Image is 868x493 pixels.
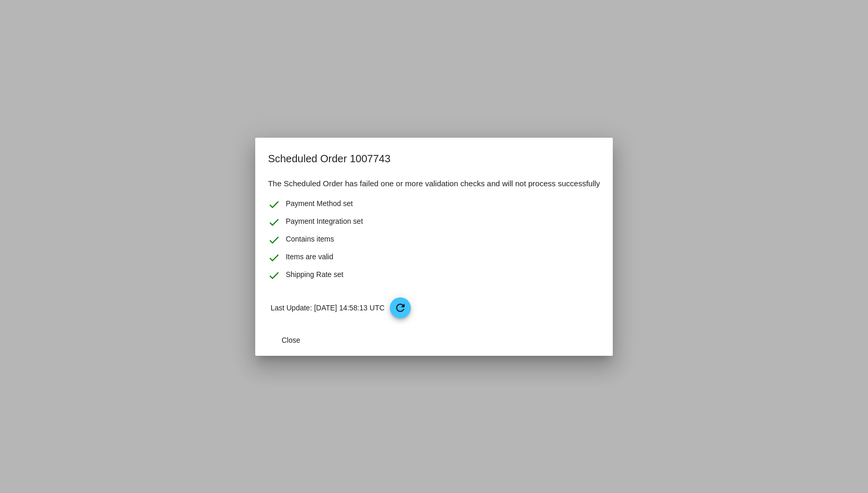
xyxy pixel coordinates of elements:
[286,216,363,229] span: Payment Integration set
[286,198,352,211] span: Payment Method set
[394,302,407,314] mat-icon: refresh
[286,269,343,282] span: Shipping Rate set
[268,331,314,350] button: Close dialog
[268,234,280,246] mat-icon: check
[268,251,280,264] mat-icon: check
[268,177,600,190] h4: The Scheduled Order has failed one or more validation checks and will not process successfully
[282,336,301,344] span: Close
[286,251,333,264] span: Items are valid
[268,150,600,167] h2: Scheduled Order 1007743
[268,269,280,282] mat-icon: check
[270,297,600,318] p: Last Update: [DATE] 14:58:13 UTC
[268,216,280,229] mat-icon: check
[286,234,334,246] span: Contains items
[268,198,280,211] mat-icon: check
